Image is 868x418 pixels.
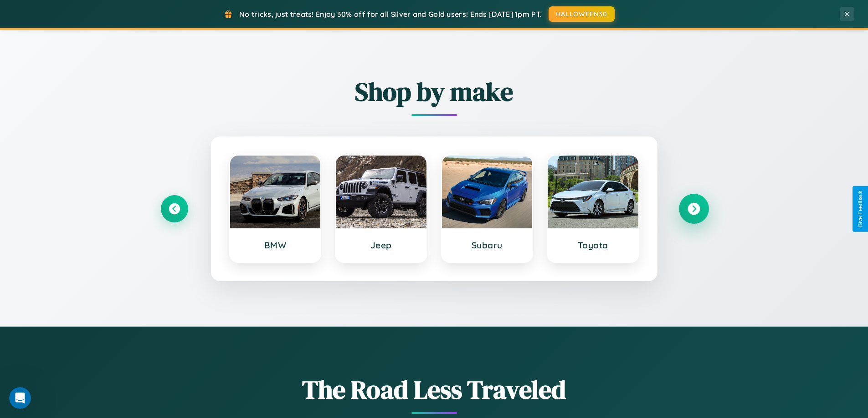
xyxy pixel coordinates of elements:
button: HALLOWEEN30 [549,6,615,22]
h3: Jeep [345,240,417,251]
h3: Subaru [451,240,524,251]
h3: BMW [239,240,312,251]
span: No tricks, just treats! Enjoy 30% off for all Silver and Gold users! Ends [DATE] 1pm PT. [239,10,542,19]
h3: Toyota [557,240,629,251]
h2: Shop by make [161,74,708,109]
h1: The Road Less Traveled [161,372,708,407]
iframe: Intercom live chat [9,387,31,409]
div: Give Feedback [857,191,863,227]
